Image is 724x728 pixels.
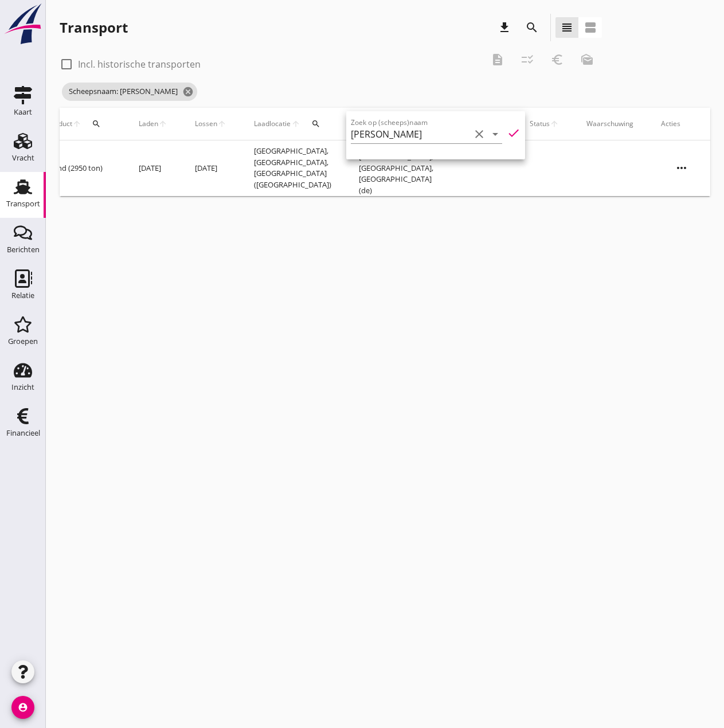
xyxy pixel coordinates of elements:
div: Vracht [12,154,34,162]
div: Waarschuwing [586,119,633,129]
span: Laadlocatie [254,119,291,129]
td: Wesel, [GEOGRAPHIC_DATA], [GEOGRAPHIC_DATA], [GEOGRAPHIC_DATA] (de) [345,140,447,197]
td: [GEOGRAPHIC_DATA], [GEOGRAPHIC_DATA], [GEOGRAPHIC_DATA] ([GEOGRAPHIC_DATA]) [240,140,345,197]
div: Groepen [8,338,38,345]
div: Transport [6,200,40,208]
i: arrow_upward [72,119,81,128]
div: Berichten [7,246,40,253]
i: arrow_upward [217,119,226,128]
i: search [311,119,320,128]
span: Laden [139,119,158,129]
input: Zoek op (scheeps)naam [351,125,470,143]
span: Lossen [195,119,217,129]
i: cancel [182,86,194,97]
td: Grind (2950 ton) [34,140,125,197]
i: view_headline [560,21,574,34]
div: Transport [60,18,128,37]
i: account_circle [11,696,34,719]
i: arrow_upward [291,119,301,128]
i: arrow_upward [158,119,167,128]
div: Financieel [6,429,40,437]
div: Acties [661,119,702,129]
td: [DATE] [125,140,181,197]
td: [DATE] [181,140,240,197]
label: Incl. historische transporten [78,58,201,70]
i: search [525,21,539,34]
i: more_horiz [666,152,698,184]
i: view_agenda [584,21,597,34]
i: clear [472,127,486,141]
div: Relatie [11,292,34,299]
i: arrow_upward [550,119,559,128]
div: Inzicht [11,383,34,391]
span: Product [48,119,72,129]
div: Kaart [14,108,32,116]
span: Status [530,119,550,129]
i: search [92,119,101,128]
i: arrow_drop_down [488,127,502,141]
i: check [507,126,521,140]
img: logo-small.a267ee39.svg [2,3,44,45]
i: download [498,21,511,34]
span: Scheepsnaam: [PERSON_NAME] [62,83,197,101]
